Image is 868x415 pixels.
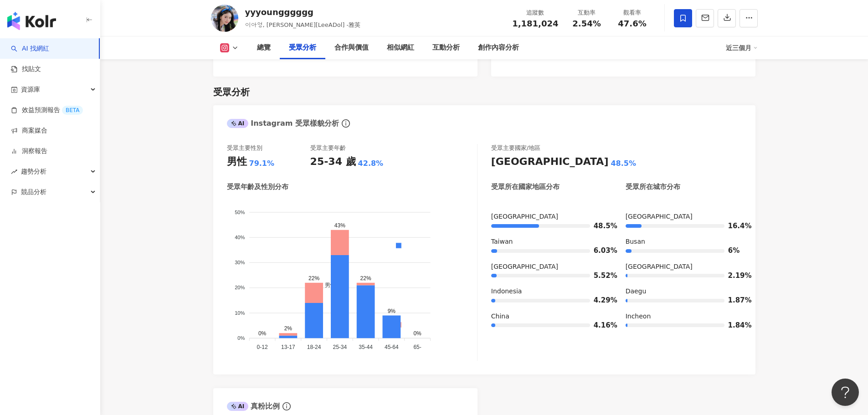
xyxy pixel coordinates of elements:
[257,344,267,351] tspan: 0-12
[491,155,609,169] div: [GEOGRAPHIC_DATA]
[245,6,361,18] div: yyyoungggggg
[432,42,460,53] div: 互動分析
[281,401,292,412] span: info-circle
[728,322,742,329] span: 1.84%
[11,147,47,156] a: 洞察報告
[227,155,247,169] div: 男性
[491,312,607,321] div: China
[626,237,742,246] div: Busan
[491,237,607,246] div: Taiwan
[227,182,288,192] div: 受眾年齡及性別分布
[227,119,249,128] div: AI
[491,182,560,192] div: 受眾所在國家地區分布
[491,287,607,296] div: Indonesia
[478,42,519,53] div: 創作內容分析
[594,247,607,254] span: 6.03%
[626,182,680,192] div: 受眾所在城市分布
[235,235,245,240] tspan: 40%
[387,42,414,53] div: 相似網紅
[726,41,758,55] div: 近三個月
[832,379,859,406] iframe: Help Scout Beacon - Open
[227,144,262,152] div: 受眾主要性別
[289,42,316,53] div: 受眾分析
[11,65,41,74] a: 找貼文
[615,8,650,17] div: 觀看率
[340,118,351,129] span: info-circle
[512,8,558,17] div: 追蹤數
[594,297,607,304] span: 4.29%
[334,42,369,53] div: 合作與價值
[413,344,421,351] tspan: 65-
[611,159,636,169] div: 48.5%
[318,282,336,289] span: 男性
[359,344,373,351] tspan: 35-44
[237,335,245,341] tspan: 0%
[626,212,742,221] div: [GEOGRAPHIC_DATA]
[235,210,245,215] tspan: 50%
[281,344,295,351] tspan: 13-17
[491,144,540,152] div: 受眾主要國家/地區
[572,19,601,28] span: 2.54%
[728,297,742,304] span: 1.87%
[21,182,46,202] span: 競品分析
[227,402,249,411] div: AI
[385,344,399,351] tspan: 45-64
[213,86,250,98] div: 受眾分析
[594,322,607,329] span: 4.16%
[257,42,271,53] div: 總覽
[307,344,321,351] tspan: 18-24
[728,247,742,254] span: 6%
[249,159,275,169] div: 79.1%
[333,344,347,351] tspan: 25-34
[11,169,17,175] span: rise
[626,287,742,296] div: Daegu
[618,19,646,28] span: 47.6%
[570,8,604,17] div: 互動率
[512,19,558,28] span: 1,181,024
[358,159,384,169] div: 42.8%
[235,260,245,266] tspan: 30%
[728,272,742,279] span: 2.19%
[626,262,742,272] div: [GEOGRAPHIC_DATA]
[310,144,346,152] div: 受眾主要年齡
[11,106,83,115] a: 效益預測報告BETA
[594,223,607,230] span: 48.5%
[21,79,40,100] span: 資源庫
[11,44,49,53] a: searchAI 找網紅
[491,212,607,221] div: [GEOGRAPHIC_DATA]
[728,223,742,230] span: 16.4%
[491,262,607,272] div: [GEOGRAPHIC_DATA]
[227,401,280,411] div: 真粉比例
[245,21,361,28] span: 이아영, [PERSON_NAME][LeeADol] -雅英
[211,5,238,32] img: KOL Avatar
[21,161,46,182] span: 趨勢分析
[227,118,339,128] div: Instagram 受眾樣貌分析
[310,155,356,169] div: 25-34 歲
[7,12,56,30] img: logo
[235,285,245,291] tspan: 20%
[11,126,47,135] a: 商案媒合
[594,272,607,279] span: 5.52%
[235,310,245,316] tspan: 10%
[626,312,742,321] div: Incheon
